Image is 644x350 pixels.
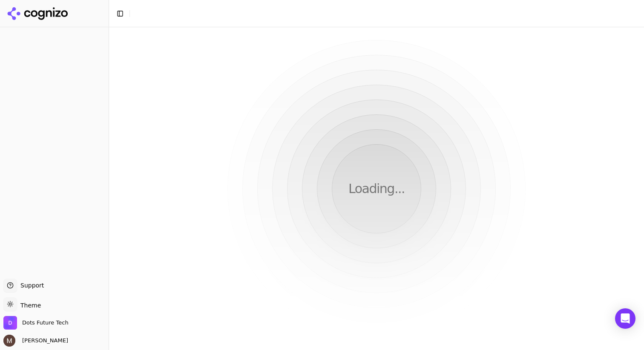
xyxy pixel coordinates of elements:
span: Support [17,281,44,290]
button: Open user button [3,335,68,347]
button: Open organization switcher [3,316,69,330]
span: Dots Future Tech [22,319,69,327]
span: Theme [17,302,41,309]
p: Loading... [348,181,405,196]
div: Open Intercom Messenger [615,308,635,329]
span: [PERSON_NAME] [19,337,68,344]
img: Martyn Strydom [3,335,15,347]
img: Dots Future Tech [3,316,17,330]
